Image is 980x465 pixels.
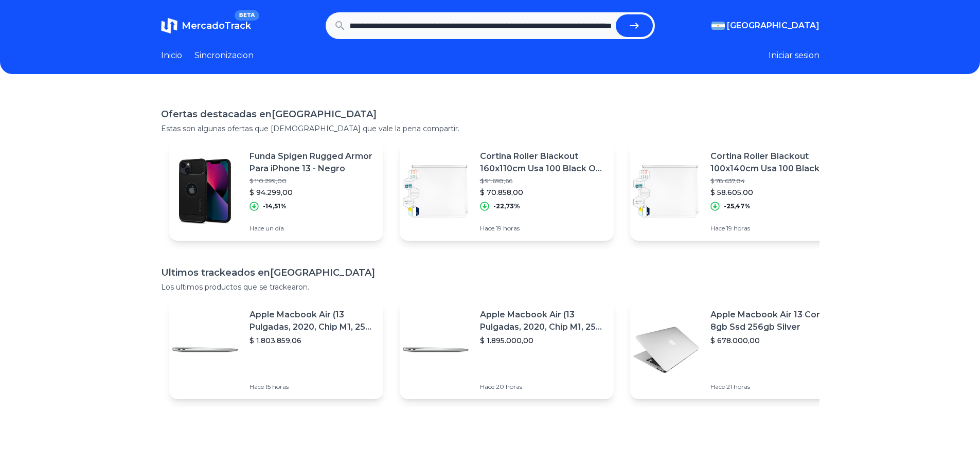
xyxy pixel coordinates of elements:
p: Hace un día [250,224,375,233]
span: [GEOGRAPHIC_DATA] [727,20,819,32]
button: [GEOGRAPHIC_DATA] [711,20,819,32]
p: Apple Macbook Air (13 Pulgadas, 2020, Chip M1, 256 Gb De Ssd, 8 Gb De Ram) - Plata [250,309,375,333]
a: Sincronizacion [194,49,254,62]
p: Cortina Roller Blackout 160x110cm Usa 100 Black Out Standard [480,150,605,175]
a: Featured imageApple Macbook Air (13 Pulgadas, 2020, Chip M1, 256 Gb De Ssd, 8 Gb De Ram) - Plata$... [169,300,383,399]
p: -14,51% [263,202,287,210]
p: Estas son algunas ofertas que [DEMOGRAPHIC_DATA] que vale la pena compartir. [161,123,819,134]
p: $ 70.858,00 [480,187,605,198]
p: Apple Macbook Air 13 Core I5 8gb Ssd 256gb Silver [710,309,836,333]
p: Hace 15 horas [250,383,375,391]
img: Featured image [400,155,472,227]
span: BETA [235,10,259,21]
p: $ 78.637,84 [710,177,836,185]
p: $ 110.299,00 [250,177,375,185]
p: $ 58.605,00 [710,187,836,198]
img: Argentina [711,22,725,30]
img: Featured image [169,314,241,386]
p: Los ultimos productos que se trackearon. [161,282,819,292]
p: -22,73% [493,202,520,210]
a: Featured imageApple Macbook Air 13 Core I5 8gb Ssd 256gb Silver$ 678.000,00Hace 21 horas [630,300,844,399]
img: Featured image [630,155,702,227]
a: Featured imageFunda Spigen Rugged Armor Para iPhone 13 - Negro$ 110.299,00$ 94.299,00-14,51%Hace ... [169,142,383,241]
p: Hace 19 horas [480,224,605,233]
span: MercadoTrack [182,20,251,31]
p: Funda Spigen Rugged Armor Para iPhone 13 - Negro [250,150,375,175]
img: Featured image [400,314,472,386]
a: Featured imageApple Macbook Air (13 Pulgadas, 2020, Chip M1, 256 Gb De Ssd, 8 Gb De Ram) - Plata$... [400,300,614,399]
a: MercadoTrackBETA [161,17,251,34]
p: $ 1.803.859,06 [250,335,375,346]
img: MercadoTrack [161,17,177,34]
button: Iniciar sesion [769,49,819,62]
h1: Ultimos trackeados en [GEOGRAPHIC_DATA] [161,265,819,280]
p: $ 94.299,00 [250,187,375,198]
p: Apple Macbook Air (13 Pulgadas, 2020, Chip M1, 256 Gb De Ssd, 8 Gb De Ram) - Plata [480,309,605,333]
p: $ 678.000,00 [710,335,836,346]
p: Hace 19 horas [710,224,836,233]
p: Cortina Roller Blackout 100x140cm Usa 100 Black Out Standard [710,150,836,175]
p: $ 1.895.000,00 [480,335,605,346]
p: Hace 20 horas [480,383,605,391]
a: Inicio [161,49,182,62]
a: Featured imageCortina Roller Blackout 160x110cm Usa 100 Black Out Standard$ 91.698,66$ 70.858,00-... [400,142,614,241]
p: -25,47% [724,202,751,210]
a: Featured imageCortina Roller Blackout 100x140cm Usa 100 Black Out Standard$ 78.637,84$ 58.605,00-... [630,142,844,241]
img: Featured image [630,314,702,386]
img: Featured image [169,155,241,227]
p: $ 91.698,66 [480,177,605,185]
p: Hace 21 horas [710,383,836,391]
h1: Ofertas destacadas en [GEOGRAPHIC_DATA] [161,107,819,121]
